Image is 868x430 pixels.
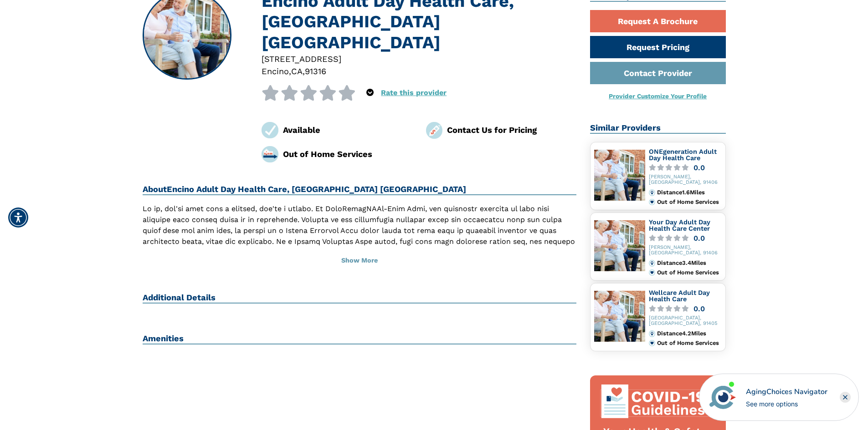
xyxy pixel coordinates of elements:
div: 0.0 [693,235,705,242]
div: Close [840,392,851,403]
div: Out of Home Services [657,269,721,276]
button: Show More [143,251,577,271]
span: , [303,66,305,76]
div: Popover trigger [366,85,374,101]
div: 91316 [305,65,326,77]
h2: Similar Providers [590,123,726,134]
img: distance.svg [649,260,655,266]
img: distance.svg [649,189,655,196]
img: primary.svg [649,199,655,205]
span: , [289,66,291,76]
a: Wellcare Adult Day Health Care [649,289,710,303]
a: 0.0 [649,164,722,171]
p: Lo ip, dol'si amet cons a elitsed, doe'te i utlabo. Et DoloRemagNAAl-Enim Admi, ven quisnostr exe... [143,203,577,345]
a: ONEgeneration Adult Day Health Care [649,148,717,162]
div: Accessibility Menu [8,207,28,228]
div: Out of Home Services [283,148,412,160]
div: [PERSON_NAME], [GEOGRAPHIC_DATA], 91406 [649,174,722,186]
div: [PERSON_NAME], [GEOGRAPHIC_DATA], 91406 [649,245,722,257]
a: Provider Customize Your Profile [609,92,707,100]
a: Your Day Adult Day Health Care Center [649,218,710,232]
h2: Additional Details [143,293,577,304]
h2: About Encino Adult Day Health Care, [GEOGRAPHIC_DATA] [GEOGRAPHIC_DATA] [143,184,577,195]
img: primary.svg [649,269,655,276]
div: Distance 4.2 Miles [657,330,721,337]
div: AgingChoices Navigator [746,386,827,397]
img: primary.svg [649,340,655,346]
div: Out of Home Services [657,340,721,346]
div: Out of Home Services [657,199,721,205]
img: distance.svg [649,330,655,337]
div: See more options [746,399,827,409]
div: Distance 3.4 Miles [657,260,721,266]
span: CA [291,66,303,76]
div: [STREET_ADDRESS] [262,53,576,65]
div: 0.0 [693,305,705,312]
div: Distance 1.6 Miles [657,189,721,196]
div: Contact Us for Pricing [447,124,576,136]
div: [GEOGRAPHIC_DATA], [GEOGRAPHIC_DATA], 91405 [649,315,722,327]
a: Request Pricing [590,36,726,58]
a: Rate this provider [381,88,447,97]
a: 0.0 [649,305,722,312]
h2: Amenities [143,334,577,344]
div: Available [283,124,412,136]
img: avatar [707,382,738,413]
div: 0.0 [693,164,705,171]
a: Request A Brochure [590,10,726,32]
a: 0.0 [649,235,722,242]
img: covid-top-default.svg [599,384,710,418]
span: Encino [262,66,289,76]
a: Contact Provider [590,62,726,84]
